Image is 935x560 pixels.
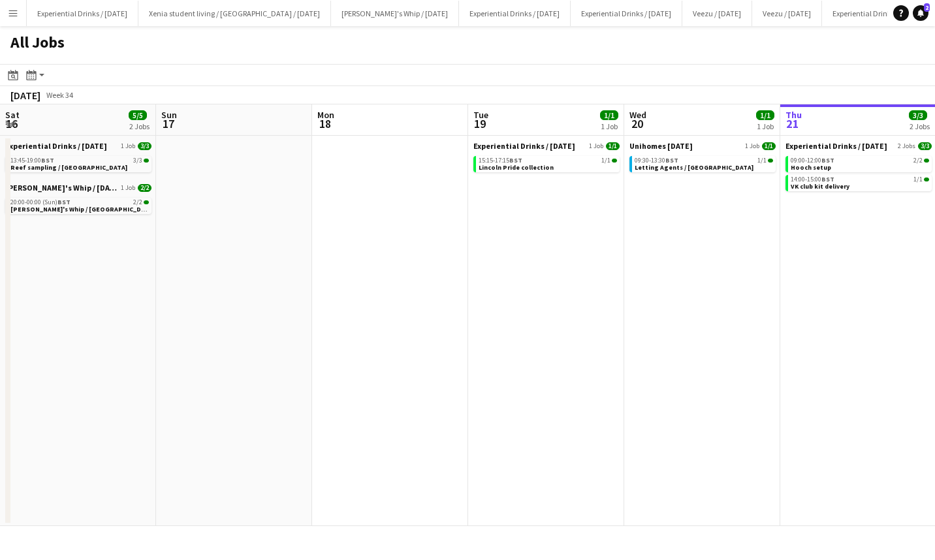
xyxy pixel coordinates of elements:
span: 3/3 [918,142,932,150]
span: BST [509,156,522,164]
span: 1/1 [762,142,776,150]
span: 1/1 [757,157,767,164]
a: Experiential Drinks / [DATE]1 Job3/3 [5,141,151,151]
span: BST [821,175,834,183]
span: 18 [315,116,334,131]
span: 09:30-13:30 [635,157,678,164]
span: Thu [785,109,802,121]
span: 14:00-15:00 [791,176,834,183]
span: Wed [629,109,646,121]
div: Experiential Drinks / [DATE]2 Jobs3/309:00-12:00BST2/2Hooch setup14:00-15:00BST1/1VK club kit del... [785,141,932,194]
span: BST [821,156,834,164]
span: Experiential Drinks / August 25 [473,141,575,151]
button: Experiential Drinks / [DATE] [571,1,682,26]
span: 3/3 [909,110,927,120]
span: Shanky's Whip / Nottingham [10,205,155,213]
span: 5/5 [129,110,147,120]
span: 1/1 [756,110,774,120]
span: 1/1 [600,110,618,120]
div: 1 Job [757,121,774,131]
div: 2 Jobs [910,121,930,131]
span: 1/1 [601,157,610,164]
span: 1/1 [606,142,620,150]
div: 1 Job [601,121,618,131]
a: 09:30-13:30BST1/1Letting Agents / [GEOGRAPHIC_DATA] [635,156,773,171]
button: Xenia student living / [GEOGRAPHIC_DATA] / [DATE] [138,1,331,26]
a: Unihomes [DATE]1 Job1/1 [629,141,776,151]
span: 15:15-17:15 [479,157,522,164]
span: BST [57,198,71,206]
a: Experiential Drinks / [DATE]1 Job1/1 [473,141,620,151]
span: 1 Job [745,142,759,150]
span: 20 [627,116,646,131]
span: 1/1 [924,178,929,181]
span: 2 Jobs [898,142,915,150]
div: 2 Jobs [129,121,150,131]
span: 3/3 [133,157,142,164]
div: [DATE] [10,89,40,102]
span: Lincoln Pride collection [479,163,554,172]
button: Experiential Drinks / [DATE] [459,1,571,26]
span: Sun [161,109,177,121]
span: 1 Job [121,142,135,150]
button: [PERSON_NAME]'s Whip / [DATE] [331,1,459,26]
span: 1/1 [913,176,923,183]
span: 1 Job [589,142,603,150]
span: 2 [924,3,930,12]
span: 17 [159,116,177,131]
span: 19 [471,116,488,131]
a: 09:00-12:00BST2/2Hooch setup [791,156,929,171]
span: Reef sampling / Manchester [10,163,127,172]
span: 2/2 [913,157,923,164]
span: 2/2 [133,199,142,206]
span: 1/1 [612,159,617,163]
span: 16 [3,116,20,131]
span: Experiential Drinks / August 25 [5,141,107,151]
span: 09:00-12:00 [791,157,834,164]
span: Shanky's Whip / Aug 25 [5,183,118,193]
a: 13:45-19:00BST3/3Reef sampling / [GEOGRAPHIC_DATA] [10,156,149,171]
span: Sat [5,109,20,121]
span: 2/2 [144,200,149,204]
div: [PERSON_NAME]'s Whip / [DATE]1 Job2/220:00-00:00 (Sun)BST2/2[PERSON_NAME]'s Whip / [GEOGRAPHIC_DATA] [5,183,151,217]
span: Hooch setup [791,163,831,172]
a: [PERSON_NAME]'s Whip / [DATE]1 Job2/2 [5,183,151,193]
span: 1 Job [121,184,135,192]
div: Experiential Drinks / [DATE]1 Job1/115:15-17:15BST1/1Lincoln Pride collection [473,141,620,175]
span: 3/3 [138,142,151,150]
span: 1/1 [768,159,773,163]
a: 14:00-15:00BST1/1VK club kit delivery [791,175,929,190]
span: 21 [784,116,802,131]
span: VK club kit delivery [791,182,849,191]
a: 2 [913,5,928,21]
span: BST [41,156,54,164]
div: Unihomes [DATE]1 Job1/109:30-13:30BST1/1Letting Agents / [GEOGRAPHIC_DATA] [629,141,776,175]
a: Experiential Drinks / [DATE]2 Jobs3/3 [785,141,932,151]
button: Experiential Drinks / [DATE] [27,1,138,26]
a: 15:15-17:15BST1/1Lincoln Pride collection [479,156,617,171]
span: Week 34 [43,90,76,100]
span: Experiential Drinks / August 25 [785,141,887,151]
div: Experiential Drinks / [DATE]1 Job3/313:45-19:00BST3/3Reef sampling / [GEOGRAPHIC_DATA] [5,141,151,183]
span: 13:45-19:00 [10,157,54,164]
span: Tue [473,109,488,121]
span: BST [665,156,678,164]
span: 3/3 [144,159,149,163]
span: Letting Agents / Nottingham [635,163,753,172]
a: 20:00-00:00 (Sun)BST2/2[PERSON_NAME]'s Whip / [GEOGRAPHIC_DATA] [10,198,149,213]
span: 2/2 [138,184,151,192]
button: Veezu / [DATE] [752,1,822,26]
span: Mon [317,109,334,121]
button: Experiential Drinks / [DATE] [822,1,934,26]
span: 2/2 [924,159,929,163]
span: Unihomes Aug 2025 [629,141,693,151]
span: 20:00-00:00 (Sun) [10,199,71,206]
button: Veezu / [DATE] [682,1,752,26]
